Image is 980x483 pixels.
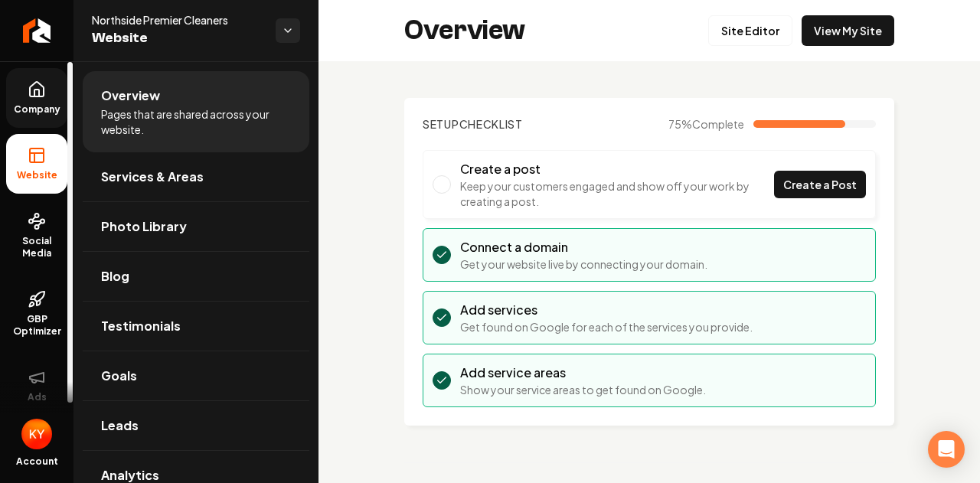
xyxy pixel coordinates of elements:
[83,202,309,251] a: Photo Library
[21,419,52,449] button: Open user button
[6,200,67,272] a: Social Media
[83,302,309,351] a: Testimonials
[23,18,51,43] img: Rebolt Logo
[928,431,965,468] div: Open Intercom Messenger
[423,116,523,132] h2: Checklist
[101,217,187,236] span: Photo Library
[6,313,67,338] span: GBP Optimizer
[774,171,866,198] a: Create a Post
[101,86,160,105] span: Overview
[460,364,706,382] h3: Add service areas
[83,152,309,201] a: Services & Areas
[6,68,67,128] a: Company
[92,12,263,28] span: Northside Premier Cleaners
[460,256,707,272] p: Get your website live by connecting your domain.
[6,356,67,416] button: Ads
[460,382,706,397] p: Show your service areas to get found on Google.
[101,106,291,137] span: Pages that are shared across your website.
[8,103,67,116] span: Company
[92,28,263,49] span: Website
[460,160,774,178] h3: Create a post
[101,416,139,435] span: Leads
[708,15,792,46] a: Site Editor
[802,15,894,46] a: View My Site
[460,178,774,209] p: Keep your customers engaged and show off your work by creating a post.
[460,301,753,319] h3: Add services
[101,317,181,335] span: Testimonials
[101,168,204,186] span: Services & Areas
[21,419,52,449] img: Katherine Yanez
[6,235,67,259] span: Social Media
[783,177,857,193] span: Create a Post
[668,116,744,132] span: 75 %
[21,391,53,403] span: Ads
[460,319,753,335] p: Get found on Google for each of the services you provide.
[11,169,64,181] span: Website
[83,351,309,400] a: Goals
[423,117,459,131] span: Setup
[83,252,309,301] a: Blog
[404,15,525,46] h2: Overview
[101,267,129,286] span: Blog
[83,401,309,450] a: Leads
[16,455,58,468] span: Account
[460,238,707,256] h3: Connect a domain
[101,367,137,385] span: Goals
[6,278,67,350] a: GBP Optimizer
[692,117,744,131] span: Complete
